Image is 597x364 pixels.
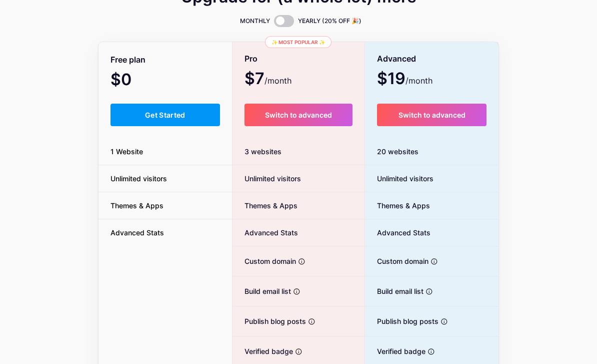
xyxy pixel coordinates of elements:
div: 20 websites [365,138,498,165]
span: Publish blog posts [232,316,306,326]
span: $19 [377,73,432,87]
span: Custom domain [232,256,296,266]
span: Build email list [232,286,291,296]
span: Themes & Apps [98,200,175,211]
span: Unlimited visitors [232,173,301,184]
span: Get Started [145,111,185,119]
button: Switch to advanced [377,104,486,126]
span: Build email list [365,286,423,296]
span: Switch to advanced [398,111,465,119]
span: Publish blog posts [365,316,438,326]
span: /month [405,75,432,87]
span: Themes & Apps [365,200,430,211]
span: Free plan [110,51,145,69]
div: ✨ Most popular ✨ [265,36,331,48]
span: Custom domain [365,256,428,266]
span: Unlimited visitors [98,173,179,184]
span: Verified badge [365,346,425,356]
span: YEARLY (20% OFF 🎉) [298,16,361,26]
div: 3 websites [232,138,365,165]
span: Themes & Apps [232,200,297,211]
span: Pro [244,50,257,68]
span: Advanced Stats [232,227,298,238]
span: 1 Website [98,146,155,157]
span: Advanced Stats [365,227,430,238]
span: Verified badge [232,346,293,356]
button: Get Started [110,104,220,126]
span: Advanced Stats [98,227,176,238]
span: /month [264,75,291,87]
button: Switch to advanced [244,104,353,126]
span: Advanced [377,50,416,68]
span: MONTHLY [240,16,270,26]
span: Switch to advanced [265,111,332,119]
span: $0 [110,74,158,88]
span: Unlimited visitors [365,173,433,184]
span: $7 [244,73,291,87]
